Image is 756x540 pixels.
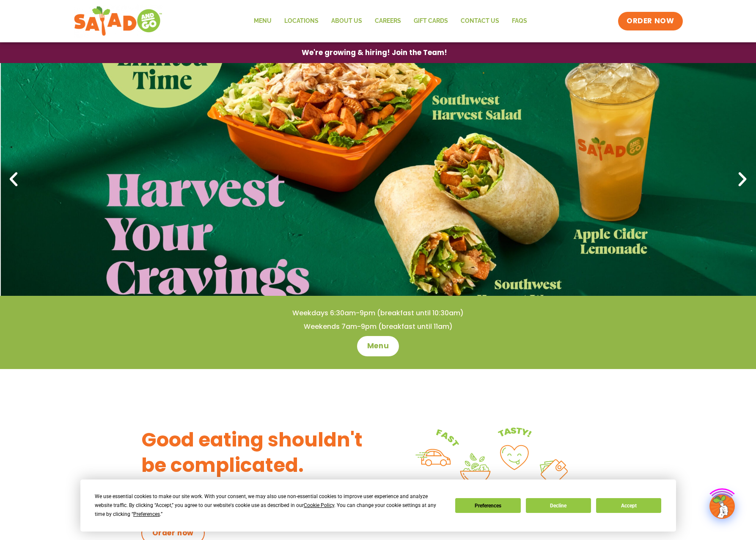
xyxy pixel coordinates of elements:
h3: Good eating shouldn't be complicated. [141,427,378,478]
a: Locations [278,11,325,31]
img: new-SAG-logo-768×292 [74,4,163,38]
button: Decline [526,498,591,513]
a: Menu [357,336,399,356]
h4: Weekends 7am-9pm (breakfast until 11am) [17,322,739,331]
span: Order now [152,528,194,538]
nav: Menu [247,11,533,31]
a: ORDER NOW [618,12,682,30]
a: GIFT CARDS [407,11,454,31]
div: Cookie Consent Prompt [80,479,676,532]
a: Contact Us [454,11,506,31]
span: ORDER NOW [627,16,674,26]
h4: Weekdays 6:30am-9pm (breakfast until 10:30am) [17,309,739,318]
a: Menu [247,11,278,31]
span: Menu [367,341,389,351]
button: Preferences [455,498,520,513]
div: We use essential cookies to make our site work. With your consent, we may also use non-essential ... [95,492,445,519]
span: Cookie Policy [304,502,334,508]
a: About Us [325,11,368,31]
a: We're growing & hiring! Join the Team! [289,43,460,63]
a: FAQs [506,11,533,31]
a: Careers [368,11,407,31]
span: Preferences [133,511,160,517]
button: Accept [596,498,661,513]
span: We're growing & hiring! Join the Team! [302,49,447,56]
